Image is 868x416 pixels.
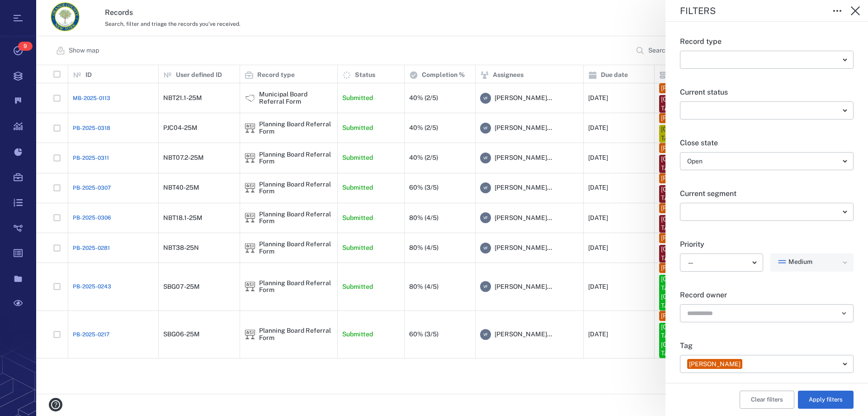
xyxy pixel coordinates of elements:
span: 9 [18,42,33,51]
span: Help [20,6,39,14]
div: [PERSON_NAME] [689,360,741,369]
button: Open [838,307,850,320]
p: Close state [680,138,854,148]
p: Current status [680,87,854,98]
p: Current segment [680,188,854,199]
button: Clear filters [740,391,794,409]
div: — [687,258,749,268]
div: Open [687,156,839,167]
p: Tag [680,340,854,351]
button: Apply filters [798,391,854,409]
p: Priority [680,239,854,250]
div: Filters [680,6,821,15]
button: Close [846,2,864,20]
span: Medium [788,258,812,267]
button: Toggle to Edit Boxes [828,2,846,20]
p: Record type [680,36,854,47]
p: Record owner [680,290,854,301]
